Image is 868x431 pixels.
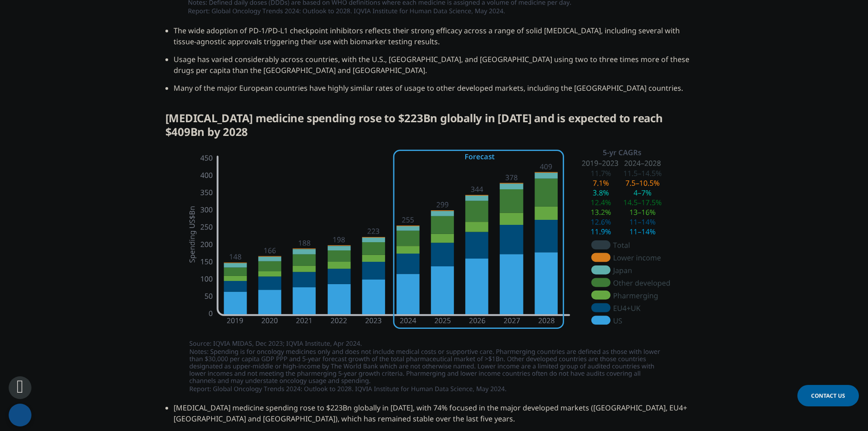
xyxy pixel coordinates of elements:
li: [MEDICAL_DATA] medicine spending rose to $223Bn globally in [DATE], with 74% focused in the major... [174,402,703,431]
span: Contact Us [811,392,845,400]
li: The wide adoption of PD-1/PD-L1 checkpoint inhibitors reflects their strong efficacy across a ran... [174,25,703,54]
h5: [MEDICAL_DATA] medicine spending rose to $223Bn globally in [DATE] and is expected to reach $409B... [165,111,703,145]
li: Usage has varied considerably across countries, with the U.S., [GEOGRAPHIC_DATA], and [GEOGRAPHIC... [174,54,703,83]
a: Contact Us [797,385,859,406]
button: Cookies Settings [9,404,31,426]
li: Many of the major European countries have highly similar rates of usage to other developed market... [174,83,703,100]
